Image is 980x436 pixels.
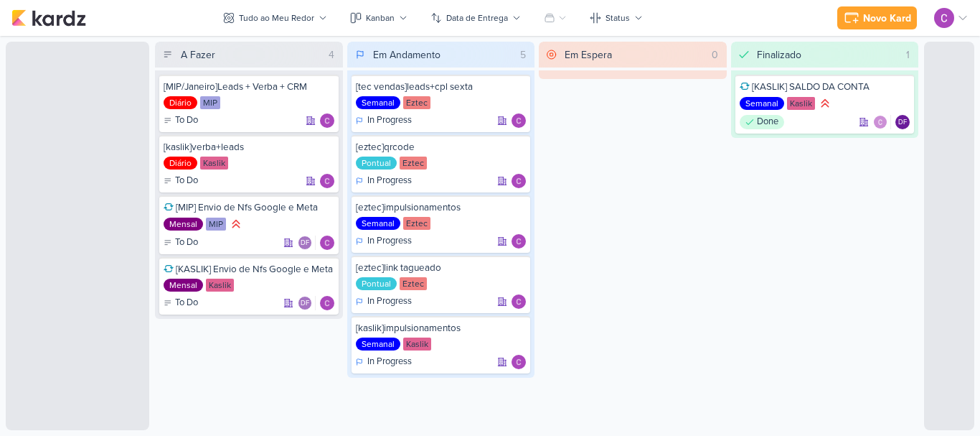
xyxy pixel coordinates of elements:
[298,236,316,250] div: Colaboradores: Diego Freitas
[900,47,915,62] div: 1
[373,47,440,62] div: Em Andamento
[512,234,526,249] img: Carlos Lima
[356,261,527,274] div: [eztec]link tagueado
[400,277,427,290] div: Eztec
[863,11,911,26] div: Novo Kard
[200,96,220,109] div: MIP
[164,296,198,310] div: To Do
[320,174,334,188] div: Responsável: Carlos Lima
[356,157,397,170] div: Pontual
[229,217,243,231] div: Prioridade Alta
[367,174,412,188] p: In Progress
[356,80,527,93] div: [tec vendas]leads+cpl sexta
[320,236,334,250] img: Carlos Lima
[403,96,430,109] div: Eztec
[367,294,412,309] p: In Progress
[356,113,412,128] div: In Progress
[356,338,400,351] div: Semanal
[757,115,778,129] p: Done
[164,218,203,231] div: Mensal
[320,236,334,250] div: Responsável: Carlos Lima
[298,296,316,310] div: Colaboradores: Diego Freitas
[740,80,910,93] div: [KASLIK] SALDO DA CONTA
[740,115,784,129] div: Done
[757,47,801,62] div: Finalizado
[514,47,532,62] div: 5
[512,113,526,128] img: Carlos Lima
[301,300,309,307] p: DF
[512,355,526,369] img: Carlos Lima
[164,80,334,93] div: [MIP/Janeiro]Leads + Verba + CRM
[175,236,198,250] p: To Do
[164,157,197,170] div: Diário
[512,294,526,309] img: Carlos Lima
[320,113,334,128] div: Responsável: Carlos Lima
[356,217,400,230] div: Semanal
[512,174,526,188] img: Carlos Lima
[403,338,431,351] div: Kaslik
[512,294,526,309] div: Responsável: Carlos Lima
[320,296,334,310] img: Carlos Lima
[873,115,891,129] div: Colaboradores: Carlos Lima
[175,296,198,310] p: To Do
[895,115,910,129] div: Diego Freitas
[298,236,312,250] div: Diego Freitas
[164,201,334,214] div: [MIP] Envio de Nfs Google e Meta
[175,174,198,188] p: To Do
[403,217,430,230] div: Eztec
[356,234,412,249] div: In Progress
[356,141,527,154] div: [eztec]qrcode
[164,279,203,292] div: Mensal
[512,174,526,188] div: Responsável: Carlos Lima
[320,113,334,128] img: Carlos Lima
[898,119,907,126] p: DF
[818,96,832,111] div: Prioridade Alta
[512,234,526,249] div: Responsável: Carlos Lima
[512,355,526,369] div: Responsável: Carlos Lima
[320,296,334,310] div: Responsável: Carlos Lima
[367,113,412,128] p: In Progress
[164,141,334,154] div: [kaslik]verba+leads
[873,115,887,129] img: Carlos Lima
[356,294,412,309] div: In Progress
[298,296,312,310] div: Diego Freitas
[356,201,527,214] div: [eztec]impulsionamentos
[367,234,412,249] p: In Progress
[740,97,784,110] div: Semanal
[11,9,86,27] img: kardz.app
[181,47,215,62] div: A Fazer
[787,97,815,110] div: Kaslik
[164,96,197,109] div: Diário
[895,115,910,129] div: Responsável: Diego Freitas
[175,113,198,128] p: To Do
[320,174,334,188] img: Carlos Lima
[301,240,309,247] p: DF
[934,8,954,28] img: Carlos Lima
[356,322,527,335] div: [kaslik]impulsionamentos
[323,47,340,62] div: 4
[206,218,226,231] div: MIP
[356,174,412,188] div: In Progress
[356,96,400,109] div: Semanal
[512,113,526,128] div: Responsável: Carlos Lima
[565,47,612,62] div: Em Espera
[164,113,198,128] div: To Do
[200,157,228,170] div: Kaslik
[164,236,198,250] div: To Do
[164,174,198,188] div: To Do
[837,6,917,29] button: Novo Kard
[706,47,724,62] div: 0
[164,263,334,276] div: [KASLIK] Envio de Nfs Google e Meta
[400,157,427,170] div: Eztec
[206,279,234,292] div: Kaslik
[356,277,397,290] div: Pontual
[356,355,412,369] div: In Progress
[367,355,412,369] p: In Progress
